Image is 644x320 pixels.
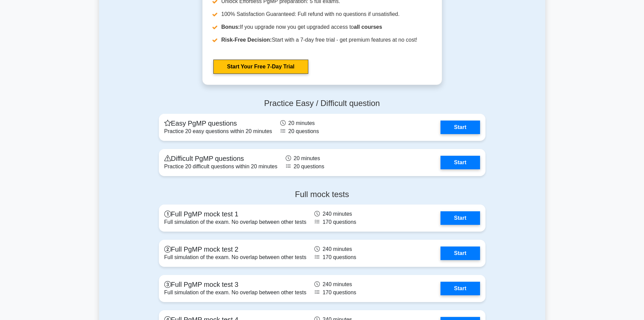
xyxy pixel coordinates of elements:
a: Start [440,247,480,260]
a: Start [440,211,480,225]
h4: Practice Easy / Difficult question [159,99,485,108]
a: Start [440,121,480,134]
h4: Full mock tests [159,190,485,199]
a: Start Your Free 7-Day Trial [213,60,308,74]
a: Start [440,282,480,295]
a: Start [440,156,480,169]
